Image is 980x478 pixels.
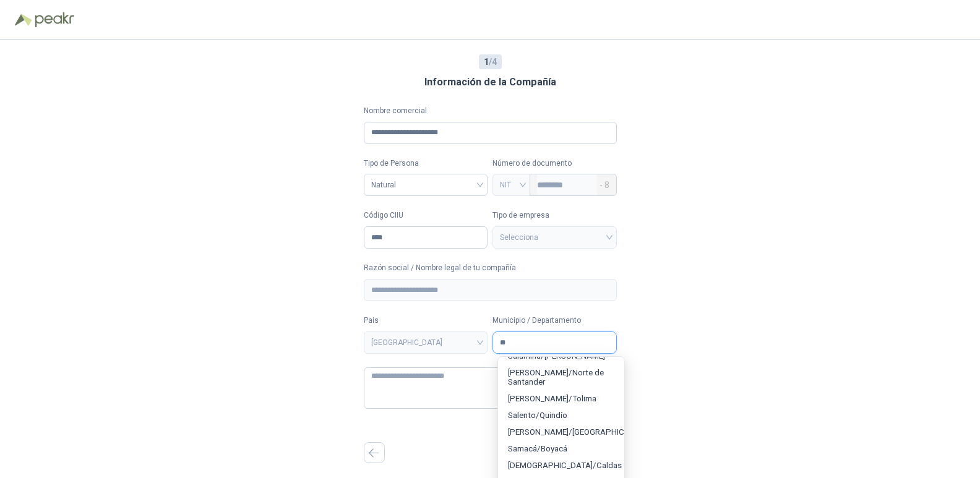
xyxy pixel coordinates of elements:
[503,457,619,474] button: [DEMOGRAPHIC_DATA]/Caldas
[35,12,74,27] img: Peakr
[503,424,619,440] button: [PERSON_NAME]/[GEOGRAPHIC_DATA]
[508,444,567,453] span: Samacá / Boyacá
[508,411,567,420] span: Salento / Quindío
[503,440,619,457] button: Samacá/Boyacá
[364,315,488,326] label: Pais
[508,394,596,403] span: [PERSON_NAME] / Tolima
[508,427,650,437] span: [PERSON_NAME] / [GEOGRAPHIC_DATA]
[503,364,619,390] button: [PERSON_NAME]/Norte de Santander
[503,407,619,424] button: Salento/Quindío
[492,315,617,326] label: Municipio / Departamento
[371,176,481,194] span: Natural
[503,390,619,407] button: [PERSON_NAME]/Tolima
[600,174,609,195] span: - 8
[364,262,617,274] label: Razón social / Nombre legal de tu compañía
[492,158,617,169] p: Número de documento
[492,210,617,221] label: Tipo de empresa
[484,57,489,67] b: 1
[364,210,488,221] label: Código CIIU
[364,105,617,117] label: Nombre comercial
[15,14,32,26] img: Logo
[500,176,523,194] span: NIT
[508,461,622,470] span: [DEMOGRAPHIC_DATA] / Caldas
[371,333,481,352] span: COLOMBIA
[508,368,604,386] span: [PERSON_NAME] / Norte de Santander
[484,55,497,69] span: / 4
[364,158,488,169] label: Tipo de Persona
[424,74,556,90] h3: Información de la Compañía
